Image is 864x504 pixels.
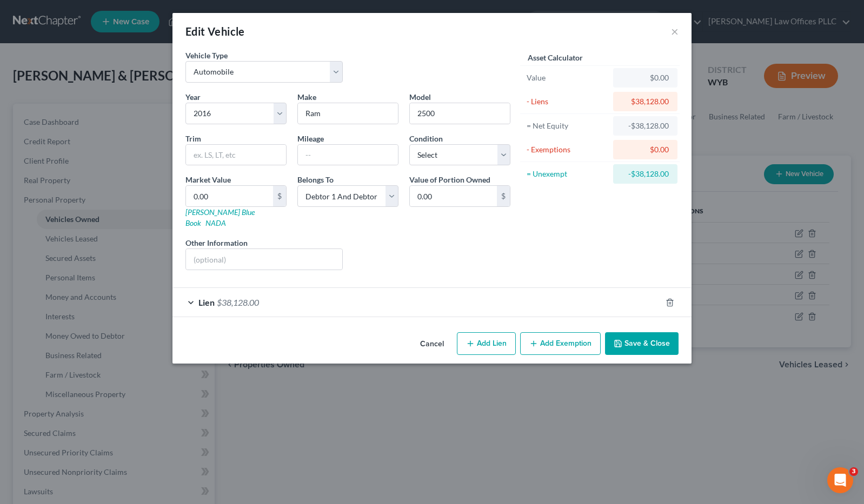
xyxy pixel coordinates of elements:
input: -- [298,145,398,165]
div: Value [527,72,608,83]
div: $0.00 [622,72,669,83]
button: Cancel [411,333,453,355]
div: -$38,128.00 [622,120,669,131]
button: Add Lien [457,332,516,355]
input: ex. LS, LT, etc [186,145,286,165]
span: Belongs To [297,175,334,184]
label: Vehicle Type [185,50,228,61]
label: Year [185,91,201,103]
input: ex. Altima [410,103,510,124]
span: 3 [849,467,858,476]
div: $38,128.00 [622,96,669,107]
div: - Liens [527,96,608,107]
button: Save & Close [605,332,679,355]
div: Edit Vehicle [185,24,245,39]
div: = Net Equity [527,120,608,131]
a: NADA [205,218,226,227]
div: - Exemptions [527,144,608,155]
span: Lien [198,297,215,307]
input: ex. Nissan [298,103,398,124]
span: $38,128.00 [217,297,259,307]
div: -$38,128.00 [622,169,669,179]
a: [PERSON_NAME] Blue Book [185,207,255,227]
iframe: Intercom live chat [827,467,853,493]
label: Trim [185,133,201,144]
div: = Unexempt [527,169,608,179]
label: Model [409,91,431,103]
label: Mileage [297,133,324,144]
label: Condition [409,133,443,144]
label: Value of Portion Owned [409,174,490,185]
div: $ [497,186,510,206]
button: × [671,25,679,38]
input: (optional) [186,249,342,270]
input: 0.00 [186,186,273,206]
div: $0.00 [622,144,669,155]
input: 0.00 [410,186,497,206]
label: Other Information [185,237,248,248]
span: Make [297,92,316,102]
button: Add Exemption [520,332,601,355]
label: Market Value [185,174,231,185]
label: Asset Calculator [528,52,583,63]
div: $ [273,186,286,206]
